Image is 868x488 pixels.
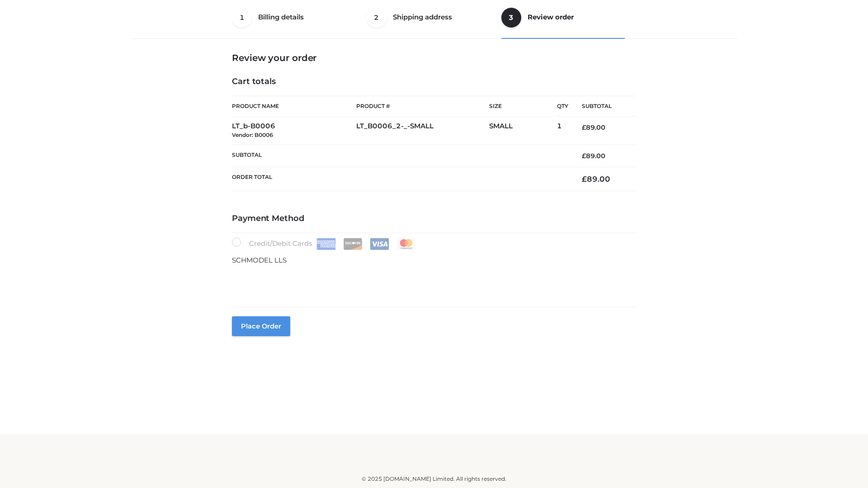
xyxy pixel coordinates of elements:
[232,96,356,117] th: Product Name
[356,117,489,145] td: LT_B0006_2-_-SMALL
[232,254,636,266] p: SCHMODEL LLS
[232,52,636,63] h3: Review your order
[582,123,605,131] bdi: 89.00
[489,117,557,145] td: SMALL
[230,264,634,297] iframe: Secure payment input frame
[232,117,356,145] td: LT_b-B0006
[232,131,273,138] small: Vendor: B0006
[356,96,489,117] th: Product #
[232,238,417,250] label: Credit/Debit Cards
[582,152,605,160] bdi: 89.00
[557,96,568,117] th: Qty
[134,474,734,483] div: © 2025 [DOMAIN_NAME] Limited. All rights reserved.
[582,152,586,160] span: £
[582,174,587,183] span: £
[232,145,568,167] th: Subtotal
[489,96,552,117] th: Size
[370,238,389,250] img: Visa
[396,238,416,250] img: Mastercard
[232,316,290,336] button: Place order
[316,238,336,250] img: Amex
[343,238,363,250] img: Discover
[568,96,636,117] th: Subtotal
[232,167,568,191] th: Order Total
[232,77,636,87] h4: Cart totals
[557,117,568,145] td: 1
[582,174,610,183] bdi: 89.00
[232,214,636,224] h4: Payment Method
[582,123,586,131] span: £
